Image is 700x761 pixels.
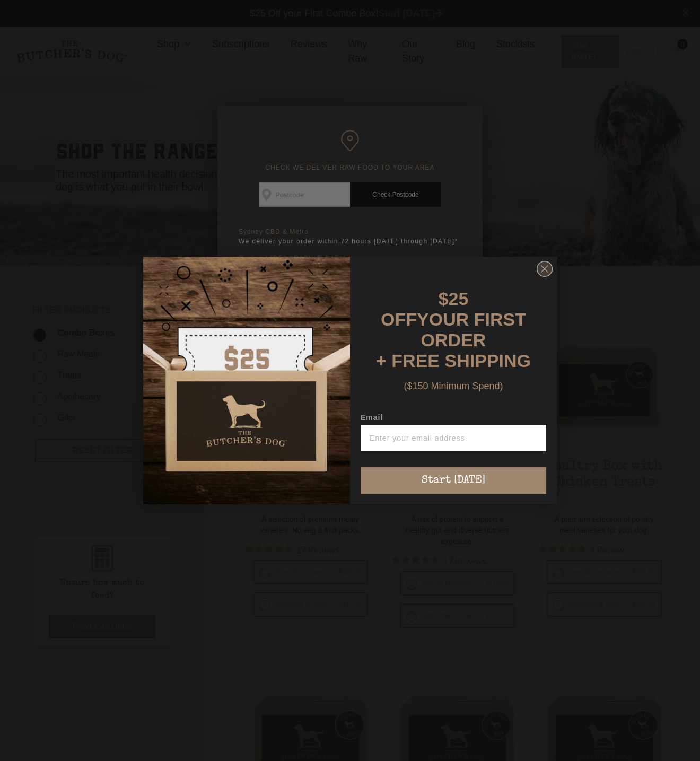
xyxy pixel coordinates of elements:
[361,467,546,494] button: Start [DATE]
[143,257,350,504] img: d0d537dc-5429-4832-8318-9955428ea0a1.jpeg
[404,381,503,391] span: ($150 Minimum Spend)
[376,309,531,371] span: YOUR FIRST ORDER + FREE SHIPPING
[537,261,553,277] button: Close dialog
[361,425,546,451] input: Enter your email address
[361,413,546,425] label: Email
[381,288,468,329] span: $25 OFF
